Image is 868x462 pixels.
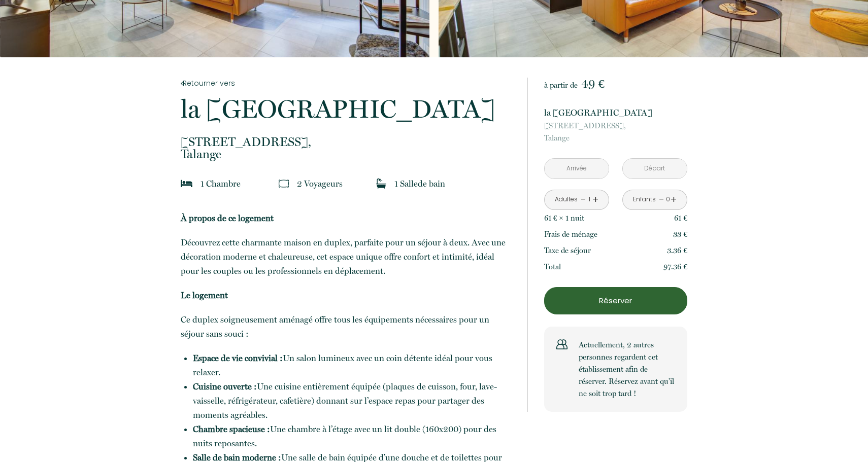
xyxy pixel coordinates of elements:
[544,228,597,240] p: Frais de ménage
[394,176,445,191] p: 1 Salle de bain
[339,179,343,189] span: s
[181,136,514,148] span: [STREET_ADDRESS],
[544,105,687,120] p: la [GEOGRAPHIC_DATA]
[544,120,687,144] p: Talange
[544,244,591,257] p: Taxe de séjour
[544,120,687,132] span: [STREET_ADDRESS],
[297,176,343,191] p: 2 Voyageur
[674,212,687,224] p: 61 €
[193,351,514,379] li: Un salon lumineux avec un coin détente idéal pour vous relaxer.
[193,381,257,392] strong: Cuisine ouverte :
[193,353,283,363] strong: Espace de vie convivial :
[545,159,609,179] input: Arrivée
[181,136,514,160] p: Talange
[555,195,578,204] div: Adultes
[592,192,598,207] a: +
[623,159,687,179] input: Départ
[181,213,274,223] strong: À propos de ce logement
[581,77,605,91] span: 49 €
[201,176,241,191] p: 1 Chambre
[193,424,270,434] strong: Chambre spacieuse :
[181,78,514,89] a: Retourner vers
[587,195,592,204] div: 1
[181,235,514,278] p: Découvrez cette charmante maison en duplex, parfaite pour un séjour à deux. Avec une décoration m...
[667,244,687,257] p: 3.36 €
[279,179,289,189] img: guests
[673,228,687,240] p: 33 €
[548,295,684,307] p: Réserver
[193,379,514,422] li: Une cuisine entièrement équipée (plaques de cuisson, four, lave-vaisselle, réfrigérateur, cafetiè...
[581,192,586,207] a: -
[544,261,561,273] p: Total
[544,81,578,90] span: à partir de
[544,212,584,224] p: 61 € × 1 nuit
[193,422,514,450] li: Une chambre à l’étage avec un lit double (160x200) pour des nuits reposantes.
[659,192,664,207] a: -
[665,195,671,204] div: 0
[556,339,567,350] img: users
[579,339,675,400] p: Actuellement, 2 autres personnes regardent cet établissement afin de réserver. Réservez avant qu’...
[544,287,687,314] button: Réserver
[671,192,677,207] a: +
[181,312,514,341] p: Ce duplex soigneusement aménagé offre tous les équipements nécessaires pour un séjour sans souci :
[663,261,687,273] p: 97.36 €
[181,96,514,122] p: la [GEOGRAPHIC_DATA]
[633,195,656,204] div: Enfants
[181,290,228,300] strong: Le logement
